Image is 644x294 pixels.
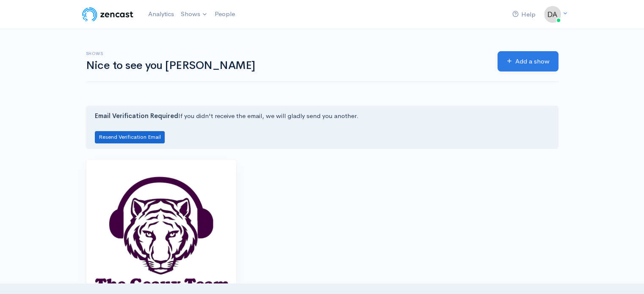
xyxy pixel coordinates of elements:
[544,6,561,23] img: ...
[498,51,558,72] a: Add a show
[95,131,165,143] button: Resend Verification Email
[95,112,178,120] strong: Email Verification Required
[86,106,558,148] div: If you didn't receive the email, we will gladly send you another.
[145,5,177,23] a: Analytics
[86,60,487,72] h1: Nice to see you [PERSON_NAME]
[177,5,211,24] a: Shows
[211,5,238,23] a: People
[86,51,487,56] h6: Shows
[509,5,539,24] a: Help
[81,6,135,23] img: ZenCast Logo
